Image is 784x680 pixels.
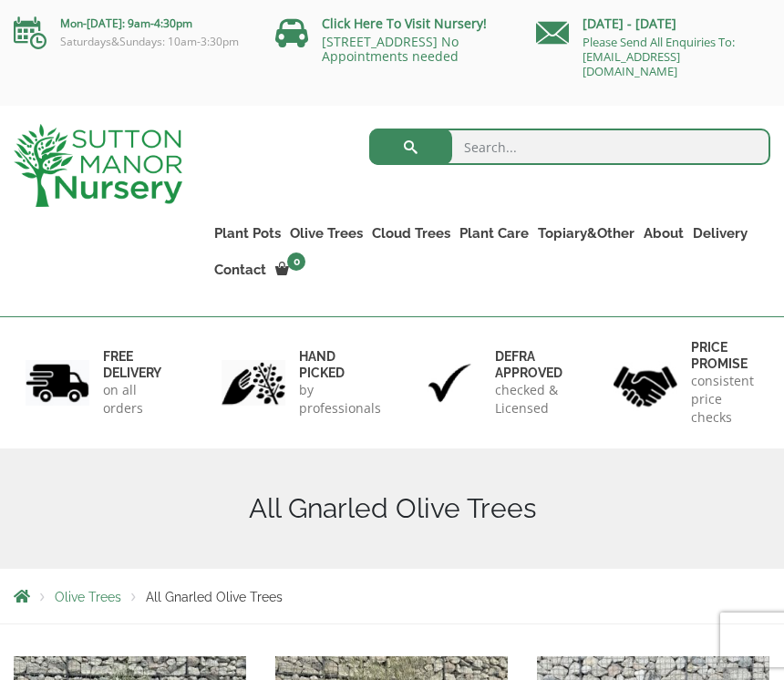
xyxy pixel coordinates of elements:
p: [DATE] - [DATE] [536,13,770,35]
a: Topiary&Other [533,221,639,246]
a: About [639,221,688,246]
a: Please Send All Enquiries To: [EMAIL_ADDRESS][DOMAIN_NAME] [583,34,735,79]
a: Contact [210,257,271,283]
h6: hand picked [299,348,381,381]
a: Click Here To Visit Nursery! [322,15,487,32]
img: 1.jpg [26,360,89,407]
a: Cloud Trees [367,221,455,246]
a: Plant Pots [210,221,285,246]
p: on all orders [103,381,170,417]
a: 0 [271,257,311,283]
h1: All Gnarled Olive Trees [14,492,770,525]
a: Delivery [688,221,752,246]
h6: FREE DELIVERY [103,348,170,381]
a: Plant Care [455,221,533,246]
img: 3.jpg [418,360,481,407]
p: checked & Licensed [495,381,562,417]
h6: Defra approved [495,348,562,381]
img: 2.jpg [222,360,285,407]
a: Olive Trees [285,221,367,246]
a: Olive Trees [55,590,121,604]
p: Mon-[DATE]: 9am-4:30pm [14,13,248,35]
img: logo [14,124,182,207]
span: All Gnarled Olive Trees [146,590,283,604]
nav: Breadcrumbs [14,589,770,603]
img: 4.jpg [614,355,677,410]
h6: Price promise [691,339,758,372]
a: [STREET_ADDRESS] No Appointments needed [322,33,459,65]
p: consistent price checks [691,372,758,427]
span: 0 [287,252,305,271]
input: Search... [369,129,770,165]
p: by professionals [299,381,381,417]
p: Saturdays&Sundays: 10am-3:30pm [14,35,248,49]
